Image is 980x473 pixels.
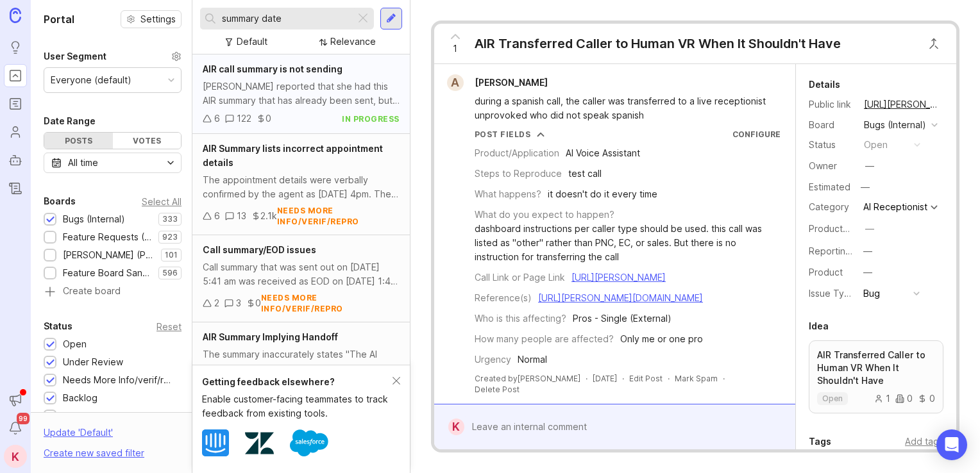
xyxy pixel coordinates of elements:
a: Roadmaps [4,92,27,115]
div: User Segment [44,49,106,64]
div: Board [809,118,854,132]
a: Create board [44,286,182,298]
div: Urgency [475,353,511,367]
a: [URL][PERSON_NAME] [571,272,666,283]
a: AIR Transferred Caller to Human VR When It Shouldn't Haveopen100 [809,340,943,413]
div: Owner [809,159,854,173]
a: AIR call summary is not sending[PERSON_NAME] reported that she had this AIR summary that has alre... [192,54,410,134]
label: Issue Type [809,288,856,299]
div: Category [809,200,854,214]
div: Call summary that was sent out on [DATE] 5:41 am was received as EOD on [DATE] 1:41 pm [203,260,400,288]
div: Add tags [905,435,943,449]
span: AIR Summary lists incorrect appointment details [203,143,383,168]
label: Product [809,267,843,278]
button: Close button [921,31,947,56]
button: ProductboardID [861,220,878,237]
div: Status [809,138,854,152]
div: Idea [809,319,829,334]
div: test call [568,167,602,181]
div: Who is this affecting? [475,311,566,326]
div: — [863,265,872,279]
div: All time [68,156,98,170]
img: Salesforce logo [290,424,328,462]
div: Status [44,319,72,334]
div: Needs More Info/verif/repro [63,373,175,387]
div: [PERSON_NAME] reported that she had this AIR summary that has already been sent, but it was still... [203,79,400,108]
div: Estimated [809,183,850,192]
a: Call summary/EOD issuesCall summary that was sent out on [DATE] 5:41 am was received as EOD on [D... [192,235,410,322]
div: [PERSON_NAME] (Public) [63,248,155,262]
button: Mark Spam [675,373,718,384]
a: Changelog [4,177,27,200]
div: Update ' Default ' [44,426,113,446]
div: K [448,419,464,435]
div: 0 [266,112,271,126]
div: — [857,179,874,195]
button: K [4,445,27,468]
div: Candidate [63,409,107,423]
div: Bug [863,286,880,301]
div: Posts [44,133,113,149]
div: AIR Transferred Caller to Human VR When It Shouldn't Have [475,35,841,53]
div: Bugs (Internal) [864,118,926,132]
div: AI Receptionist [863,203,927,212]
input: Search... [222,12,350,26]
div: — [865,222,874,236]
div: 2.1k [260,209,277,223]
div: dashboard instructions per caller type should be used. this call was listed as "other" rather tha... [475,222,781,264]
div: 3 [236,296,241,310]
div: Default [237,35,267,49]
div: Call Link or Page Link [475,270,565,285]
div: 1 [874,394,890,403]
div: 2 [214,296,219,310]
div: Boards [44,194,76,209]
div: · [622,373,624,384]
div: Pros - Single (External) [573,311,672,326]
div: · [723,373,725,384]
button: Announcements [4,388,27,411]
p: 923 [162,232,178,242]
div: it doesn't do it every time [548,187,657,201]
div: Reference(s) [475,291,532,305]
div: needs more info/verif/repro [277,205,400,227]
img: Canny Home [10,8,21,22]
button: Notifications [4,417,27,440]
a: [DATE] [593,373,617,384]
div: AI Voice Assistant [566,146,640,160]
div: Open Intercom Messenger [936,429,967,460]
button: Settings [121,10,182,28]
div: Relevance [330,35,376,49]
svg: toggle icon [160,158,181,168]
p: 596 [162,268,178,278]
div: 0 [255,296,261,310]
a: Autopilot [4,149,27,172]
div: How many people are affected? [475,332,614,346]
div: The summary inaccurately states "The AI receptionist proceeded to connect the caller to a human t... [203,347,400,376]
div: Normal [518,353,547,367]
span: Settings [140,13,176,26]
div: Public link [809,97,854,112]
div: Feature Board Sandbox [DATE] [63,266,152,280]
div: Date Range [44,113,96,129]
img: Intercom logo [202,429,229,456]
div: open [864,138,888,152]
div: Only me or one pro [620,332,703,346]
h1: Portal [44,12,74,27]
div: Backlog [63,391,97,405]
label: ProductboardID [809,223,877,234]
div: — [863,244,872,258]
div: What happens? [475,187,541,201]
label: Reporting Team [809,245,877,256]
a: [URL][PERSON_NAME] [860,96,943,113]
div: 0 [918,394,935,403]
div: What do you expect to happen? [475,208,614,222]
div: Enable customer-facing teammates to track feedback from existing tools. [202,392,393,420]
span: AIR call summary is not sending [203,63,342,74]
div: Edit Post [629,373,663,384]
div: · [668,373,670,384]
div: Steps to Reproduce [475,167,562,181]
p: open [822,394,843,404]
div: 0 [895,394,913,403]
div: Product/Application [475,146,559,160]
